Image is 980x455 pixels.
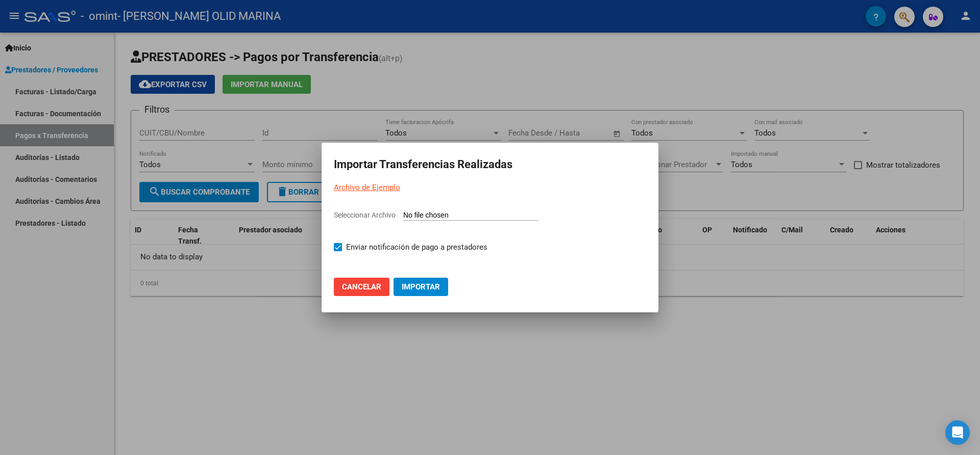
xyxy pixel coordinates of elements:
[945,420,970,445] div: Open Intercom Messenger
[334,183,400,192] a: Archivo de Ejemplo
[334,211,396,219] span: Seleccionar Archivo
[342,282,381,291] span: Cancelar
[346,241,487,253] span: Enviar notificación de pago a prestadores
[334,278,389,296] button: Cancelar
[402,282,440,291] span: Importar
[334,155,646,174] h2: Importar Transferencias Realizadas
[394,278,448,296] button: Importar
